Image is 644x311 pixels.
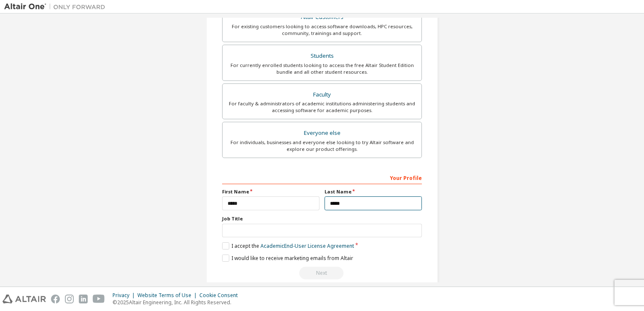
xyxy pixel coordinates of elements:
[222,215,422,222] label: Job Title
[228,139,416,153] div: For individuals, businesses and everyone else looking to try Altair software and explore our prod...
[222,171,422,184] div: Your Profile
[199,292,243,299] div: Cookie Consent
[93,295,105,303] img: youtube.svg
[228,62,416,75] div: For currently enrolled students looking to access the free Altair Student Edition bundle and all ...
[113,299,243,306] p: © 2025 Altair Engineering, Inc. All Rights Reserved.
[228,100,416,114] div: For faculty & administrators of academic institutions administering students and accessing softwa...
[325,188,422,195] label: Last Name
[260,242,354,249] a: Academic End-User License Agreement
[228,23,416,37] div: For existing customers looking to access software downloads, HPC resources, community, trainings ...
[65,295,74,303] img: instagram.svg
[3,295,46,303] img: altair_logo.svg
[79,295,88,303] img: linkedin.svg
[137,292,199,299] div: Website Terms of Use
[4,3,110,11] img: Altair One
[228,89,416,101] div: Faculty
[228,127,416,139] div: Everyone else
[51,295,60,303] img: facebook.svg
[222,242,354,249] label: I accept the
[222,255,353,262] label: I would like to receive marketing emails from Altair
[228,50,416,62] div: Students
[113,292,137,299] div: Privacy
[222,188,319,195] label: First Name
[222,267,422,279] div: Read and acccept EULA to continue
